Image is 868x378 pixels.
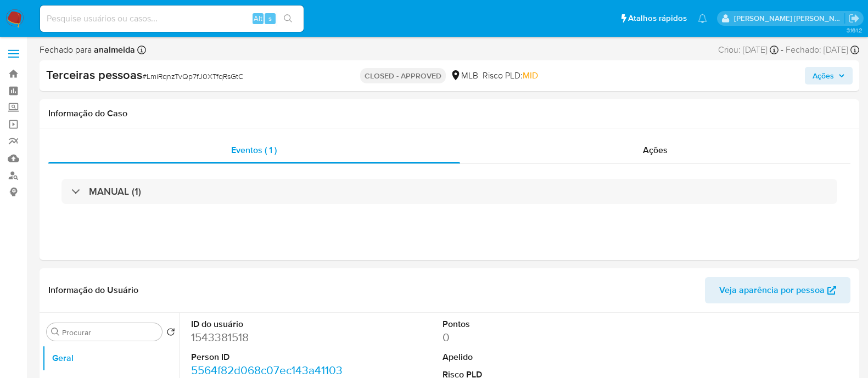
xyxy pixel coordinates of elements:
p: CLOSED - APPROVED [360,68,446,83]
dd: 1543381518 [191,330,348,345]
span: Risco PLD: [483,70,538,82]
dd: 0 [443,330,600,345]
input: Pesquise usuários ou casos... [40,12,304,26]
div: Criou: [DATE] [718,44,779,56]
a: Notificações [698,14,707,23]
span: Eventos ( 1 ) [231,144,277,156]
h1: Informação do Usuário [48,285,138,296]
button: Ações [805,67,853,84]
p: anna.almeida@mercadopago.com.br [734,13,845,24]
button: Procurar [51,328,60,336]
h3: MANUAL (1) [89,185,141,198]
span: Ações [813,67,834,84]
span: # LmiRqnzTvQp7fJ0XTfqRsGtC [142,71,243,82]
b: Terceiras pessoas [46,66,142,83]
span: s [268,13,272,24]
a: Sair [848,13,860,24]
dt: Apelido [443,351,600,363]
span: Veja aparência por pessoa [719,277,825,303]
div: MLB [450,70,478,82]
b: analmeida [92,43,135,56]
span: MID [523,69,538,82]
dt: ID do usuário [191,318,348,330]
span: - [781,44,783,56]
div: Fechado: [DATE] [786,44,859,56]
span: Alt [254,13,262,24]
dt: Pontos [443,318,600,330]
dt: Person ID [191,351,348,363]
button: Veja aparência por pessoa [705,277,850,303]
button: search-icon [277,11,299,26]
input: Procurar [62,328,158,337]
span: Fechado para [40,44,135,56]
span: Ações [643,144,668,156]
button: Retornar ao pedido padrão [166,328,175,340]
h1: Informação do Caso [48,108,850,119]
button: Geral [42,345,180,371]
span: Atalhos rápidos [628,13,687,24]
div: MANUAL (1) [61,179,837,204]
